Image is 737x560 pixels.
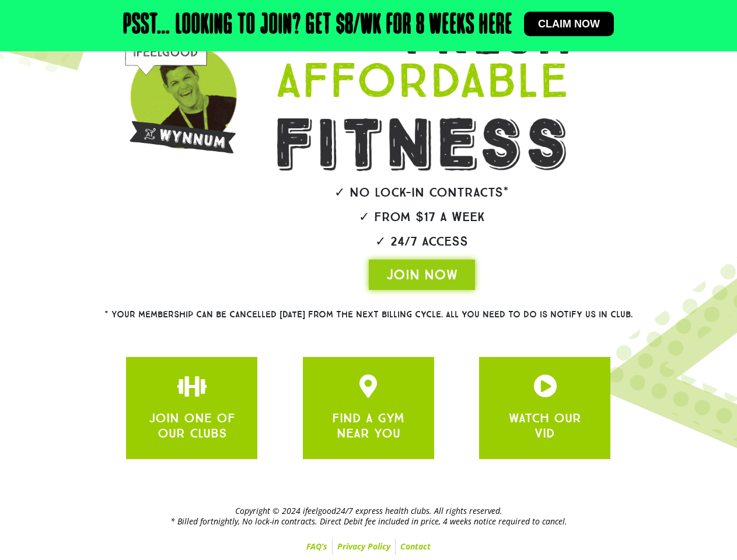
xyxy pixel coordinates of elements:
[333,538,395,555] a: Privacy Policy
[357,374,380,398] a: JOIN ONE OF OUR CLUBS
[123,12,512,40] h2: Psst… Looking to join? Get $8/wk for 8 weeks here
[538,19,600,29] span: Claim now
[242,235,602,248] h2: ✓ 24/7 Access
[180,374,204,398] a: JOIN ONE OF OUR CLUBS
[509,410,581,441] a: WATCH OUR VID
[242,186,602,199] h2: ✓ No lock-in contracts*
[302,538,332,555] a: FAQ’s
[369,260,475,290] a: JOIN NOW
[242,211,602,223] h2: ✓ From $17 a week
[396,538,435,555] a: Contact
[332,410,404,441] a: FIND A GYM NEAR YOU
[6,506,731,527] h2: Copyright © 2024 ifeelgood24/7 express health clubs. All rights reserved. * Billed fortnightly, N...
[149,410,235,441] a: JOIN ONE OF OUR CLUBS
[6,538,731,555] nav: Menu
[533,374,557,398] a: JOIN ONE OF OUR CLUBS
[386,265,457,284] span: JOIN NOW
[62,310,675,319] h2: * Your membership can be cancelled [DATE] from the next billing cycle. All you need to do is noti...
[524,12,614,36] a: Claim now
